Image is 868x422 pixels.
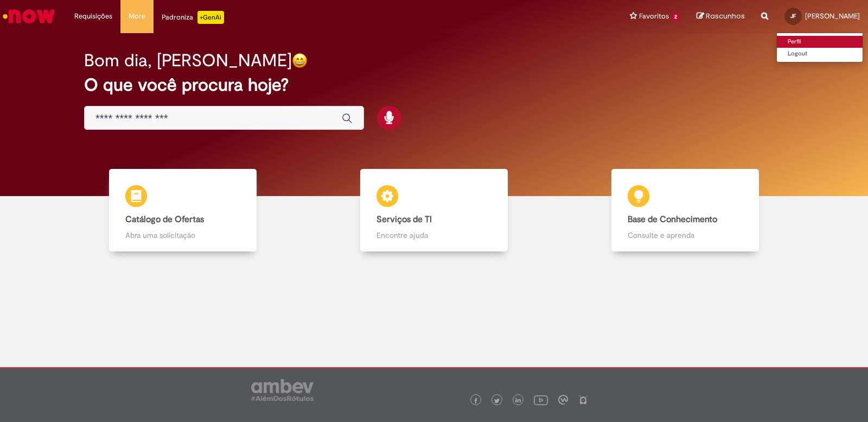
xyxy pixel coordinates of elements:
[628,214,717,225] b: Base de Conhecimento
[125,230,240,241] p: Abra uma solicitação
[494,398,500,404] img: logo_footer_twitter.png
[84,75,784,95] h2: O que você procura hoje?
[308,169,559,252] a: Serviços de TI Encontre ajuda
[129,11,145,22] span: More
[125,214,204,225] b: Catálogo de Ofertas
[777,36,863,48] a: Perfil
[790,12,796,20] span: JF
[671,12,680,22] span: 2
[777,48,863,60] a: Logout
[376,230,492,241] p: Encontre ajuda
[162,11,224,24] div: Padroniza
[560,169,811,252] a: Base de Conhecimento Consulte e aprenda
[473,398,478,404] img: logo_footer_facebook.png
[197,11,224,24] p: +GenAi
[805,11,860,21] span: [PERSON_NAME]
[251,379,314,401] img: logo_footer_ambev_rotulo_gray.png
[578,395,588,405] img: logo_footer_naosei.png
[74,11,112,22] span: Requisições
[628,230,743,241] p: Consulte e aprenda
[292,53,308,68] img: happy-face.png
[376,214,432,225] b: Serviços de TI
[534,393,548,407] img: logo_footer_youtube.png
[706,11,745,21] span: Rascunhos
[639,11,669,22] span: Favoritos
[57,169,308,252] a: Catálogo de Ofertas Abra uma solicitação
[515,398,521,404] img: logo_footer_linkedin.png
[1,5,57,27] img: ServiceNow
[558,395,568,405] img: logo_footer_workplace.png
[697,11,745,22] a: Rascunhos
[84,51,292,70] h2: Bom dia, [PERSON_NAME]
